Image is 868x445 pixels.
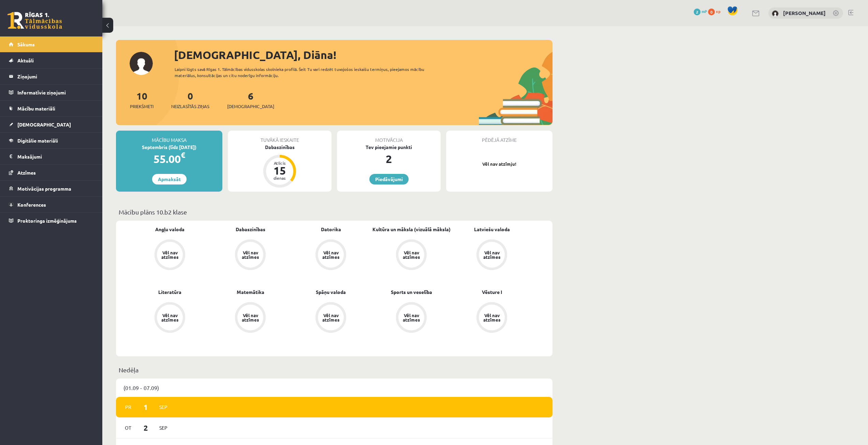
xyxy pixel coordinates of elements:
[708,9,715,15] span: 0
[321,226,341,233] a: Datorika
[9,165,94,180] a: Atzīmes
[156,402,171,412] span: Sep
[321,313,340,322] div: Vēl nav atzīmes
[130,103,153,110] span: Priekšmeti
[708,9,724,14] a: 0 xp
[17,186,71,192] span: Motivācijas programma
[369,174,409,184] a: Piedāvājumi
[269,161,290,165] div: Atlicis
[783,10,826,16] a: [PERSON_NAME]
[702,9,707,14] span: mP
[155,226,185,233] a: Angļu valoda
[371,239,452,271] a: Vēl nav atzīmes
[17,137,58,144] span: Digitālie materiāli
[135,422,157,433] span: 2
[121,422,135,433] span: Ot
[227,90,274,110] a: 6[DEMOGRAPHIC_DATA]
[372,226,451,233] a: Kultūra un māksla (vizuālā māksla)
[17,105,55,112] span: Mācību materiāli
[210,239,291,271] a: Vēl nav atzīmes
[116,151,222,167] div: 55.00
[227,103,274,110] span: [DEMOGRAPHIC_DATA]
[236,226,265,233] a: Dabaszinības
[9,69,94,84] a: Ziņojumi
[160,313,179,322] div: Vēl nav atzīmes
[171,90,209,110] a: 0Neizlasītās ziņas
[181,150,185,160] span: €
[694,9,707,14] a: 2 mP
[174,47,553,63] div: [DEMOGRAPHIC_DATA], Diāna!
[371,302,452,334] a: Vēl nav atzīmes
[402,250,421,259] div: Vēl nav atzīmes
[291,239,371,271] a: Vēl nav atzīmes
[9,149,94,164] a: Maksājumi
[450,161,549,167] p: Vēl nav atzīmju!
[8,12,62,29] a: Rīgas 1. Tālmācības vidusskola
[130,90,153,110] a: 10Priekšmeti
[291,302,371,334] a: Vēl nav atzīmes
[474,226,510,233] a: Latviešu valoda
[17,85,94,100] legend: Informatīvie ziņojumi
[269,165,290,176] div: 15
[9,117,94,132] a: [DEMOGRAPHIC_DATA]
[135,401,157,413] span: 1
[228,144,332,151] div: Dabaszinības
[17,69,94,84] legend: Ziņojumi
[321,250,340,259] div: Vēl nav atzīmes
[158,288,181,296] a: Literatūra
[446,131,553,144] div: Pēdējā atzīme
[9,133,94,148] a: Digitālie materiāli
[17,121,71,128] span: [DEMOGRAPHIC_DATA]
[121,402,135,412] span: Pr
[237,288,264,296] a: Matemātika
[391,288,432,296] a: Sports un veselība
[9,101,94,116] a: Mācību materiāli
[175,66,437,78] div: Laipni lūgts savā Rīgas 1. Tālmācības vidusskolas skolnieka profilā. Šeit Tu vari redzēt tuvojošo...
[17,41,35,47] span: Sākums
[116,144,222,151] div: Septembris (līdz [DATE])
[269,176,290,180] div: dienas
[716,9,720,14] span: xp
[119,207,550,217] p: Mācību plāns 10.b2 klase
[9,213,94,228] a: Proktoringa izmēģinājums
[156,422,171,433] span: Sep
[17,202,46,208] span: Konferences
[9,36,94,52] a: Sākums
[694,9,701,15] span: 2
[9,53,94,68] a: Aktuāli
[337,131,441,144] div: Motivācija
[772,10,779,17] img: Diāna Mežecka
[17,169,36,176] span: Atzīmes
[119,365,550,374] p: Nedēļa
[337,151,441,167] div: 2
[337,144,441,151] div: Tev pieejamie punkti
[17,149,94,164] legend: Maksājumi
[17,218,77,224] span: Proktoringa izmēģinājums
[452,239,532,271] a: Vēl nav atzīmes
[482,250,501,259] div: Vēl nav atzīmes
[9,181,94,196] a: Motivācijas programma
[316,288,346,296] a: Spāņu valoda
[160,250,179,259] div: Vēl nav atzīmes
[9,197,94,212] a: Konferences
[130,302,210,334] a: Vēl nav atzīmes
[228,144,332,189] a: Dabaszinības Atlicis 15 dienas
[17,57,34,63] span: Aktuāli
[171,103,209,110] span: Neizlasītās ziņas
[241,313,260,322] div: Vēl nav atzīmes
[116,379,553,397] div: (01.09 - 07.09)
[152,174,187,184] a: Apmaksāt
[116,131,222,144] div: Mācību maksa
[228,131,332,144] div: Tuvākā ieskaite
[482,313,501,322] div: Vēl nav atzīmes
[9,85,94,100] a: Informatīvie ziņojumi
[452,302,532,334] a: Vēl nav atzīmes
[130,239,210,271] a: Vēl nav atzīmes
[482,288,502,296] a: Vēsture I
[241,250,260,259] div: Vēl nav atzīmes
[402,313,421,322] div: Vēl nav atzīmes
[210,302,291,334] a: Vēl nav atzīmes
